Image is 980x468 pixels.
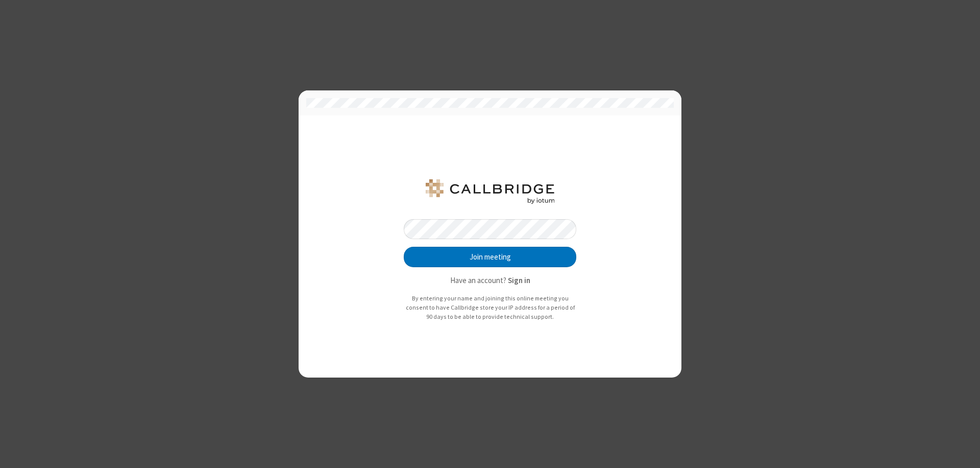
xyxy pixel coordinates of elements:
button: Join meeting [404,247,576,267]
p: Have an account? [404,275,576,287]
img: QA Selenium DO NOT DELETE OR CHANGE [424,179,556,204]
strong: Sign in [508,275,530,285]
p: By entering your name and joining this online meeting you consent to have Callbridge store your I... [404,294,576,321]
button: Sign in [508,275,530,287]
